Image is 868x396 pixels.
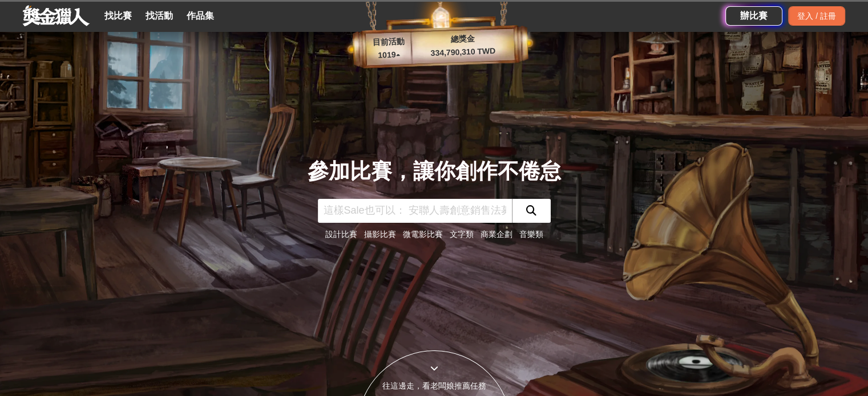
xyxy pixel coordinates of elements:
[403,230,443,239] a: 微電影比賽
[358,380,511,392] div: 往這邊走，看老闆娘推薦任務
[182,8,219,24] a: 作品集
[411,31,514,47] p: 總獎金
[141,8,177,24] a: 找活動
[725,6,782,26] a: 辦比賽
[308,156,561,187] div: 參加比賽，讓你創作不倦怠
[411,44,515,60] p: 334,790,310 TWD
[325,230,357,239] a: 設計比賽
[366,48,412,62] p: 1019 ▴
[450,230,474,239] a: 文字類
[100,8,136,24] a: 找比賽
[481,230,512,239] a: 商業企劃
[364,230,396,239] a: 攝影比賽
[519,230,543,239] a: 音樂類
[788,6,845,26] div: 登入 / 註冊
[318,199,512,223] input: 這樣Sale也可以： 安聯人壽創意銷售法募集
[365,35,411,49] p: 目前活動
